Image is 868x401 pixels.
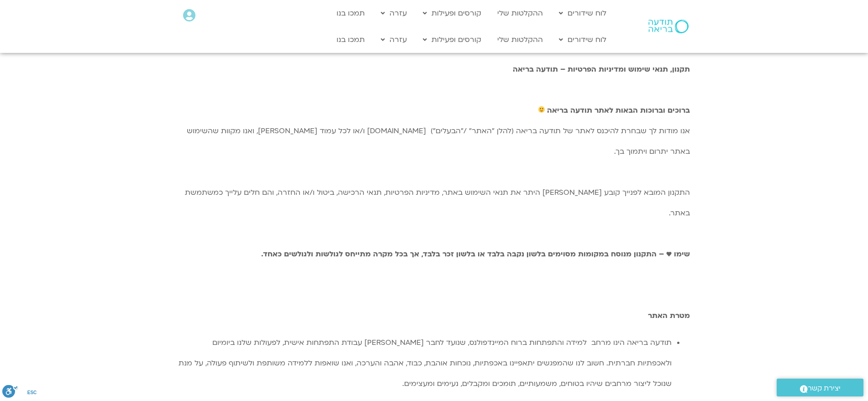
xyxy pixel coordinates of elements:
img: 🙂 [538,106,545,113]
b: מטרת האתר [648,311,690,321]
span: התקנון המובא לפנייך קובע [PERSON_NAME] היתר את תנאי השימוש באתר, מדיניות הפרטיות, תנאי הרכישה, בי... [185,187,690,218]
a: תמכו בנו [332,5,369,22]
a: עזרה [376,5,411,22]
a: תמכו בנו [332,31,369,48]
span: תודעה בריאה הינו מרחב למידה והתפתחות ברוח המיינדפולנס, שנועד לחבר [PERSON_NAME] עבודת התפתחות איש... [179,338,672,389]
b: ברוכים וברוכות הבאות לאתר תודעה בריאה [547,105,690,115]
a: לוח שידורים [554,31,611,48]
b: תקנון, תנאי שימוש ומדיניות הפרטיות – תודעה בריאה [513,64,690,74]
span: יצירת קשר [808,382,841,395]
img: תודעה בריאה [648,20,689,33]
a: ההקלטות שלי [493,31,547,48]
a: עזרה [376,31,411,48]
a: לוח שידורים [554,5,611,22]
a: קורסים ופעילות [418,5,486,22]
b: שימו ♥ – התקנון מנוסח במקומות מסוימים בלשון נקבה בלבד או בלשון זכר בלבד, אך בכל מקרה מתייחס לגולש... [261,249,690,259]
a: ההקלטות שלי [493,5,547,22]
a: יצירת קשר [777,379,863,396]
span: אנו מודות לך שבחרת להיכנס לאתר של תודעה בריאה (להלן "האתר" /"הבעלים") [DOMAIN_NAME] ו/או לכל עמוד... [187,126,690,156]
a: קורסים ופעילות [418,31,486,48]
